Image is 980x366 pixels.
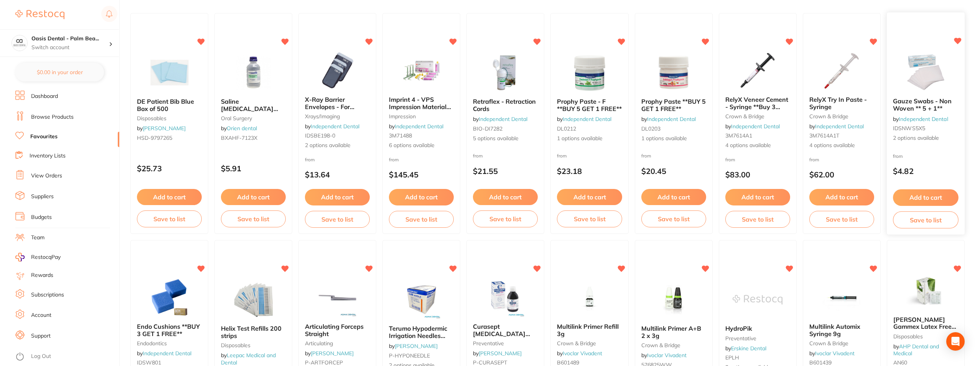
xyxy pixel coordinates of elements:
button: Save to list [389,211,454,228]
button: Add to cart [221,189,286,205]
span: Terumo Hypodermic Irrigation Needles 25G 16-25mm 100/pack [389,325,447,353]
span: 3M7614A1 [725,132,752,139]
span: from [473,153,483,159]
a: Ivoclar Vivadent [647,352,687,359]
img: Multilink Automix Syringe 9g [817,278,866,317]
span: [PERSON_NAME] Gammex Latex Free Powder Free Sterile Gloves [893,316,956,344]
a: Support [31,332,51,340]
button: Add to cart [473,189,538,205]
span: 1 options available [557,135,622,142]
img: Prophy Paste - F **BUY 5 GET 1 FREE** [565,53,614,92]
button: Save to list [893,211,959,229]
span: 3M71488 [389,132,412,139]
small: articulating [305,340,370,346]
b: X-Ray Barrier Envelopes - For Periapical Film **PRICE DROP **BUY 5 RECEIVE 1 FREE** [305,96,370,110]
p: $13.64 [305,170,370,179]
button: Log Out [15,351,117,363]
b: DE Patient Bib Blue Box of 500 [137,98,202,112]
button: Add to cart [641,189,706,205]
span: from [557,153,567,159]
a: Log Out [31,353,51,360]
img: Endo Cushions **BUY 3 GET 1 FREE** [145,278,194,317]
img: RelyX Veneer Cement - Syringe **Buy 3 Syringes** receive 1x Veneer Refill plus 1 x Try in Paste F... [733,51,782,90]
a: Suppliers [31,193,54,200]
b: Endo Cushions **BUY 3 GET 1 FREE** [137,323,202,337]
a: Independent Dental [143,350,191,357]
a: Budgets [31,214,52,221]
a: Ivoclar Vivadent [815,350,855,357]
button: Add to cart [893,189,959,206]
img: DE Patient Bib Blue Box of 500 [145,53,194,92]
span: Multilink Primer Refill 3g [557,323,619,337]
a: View Orders [31,172,62,180]
span: by [137,350,191,357]
span: by [557,116,611,123]
span: from [389,157,399,162]
b: Articulating Forceps Straight [305,323,370,337]
span: by [305,350,354,357]
button: Add to cart [725,189,790,205]
span: Endo Cushions **BUY 3 GET 1 FREE** [137,323,200,337]
img: Imprint 4 - VPS Impression Material (Garant Cartridge) [397,51,446,90]
p: $5.91 [221,164,286,173]
a: Restocq Logo [15,6,64,23]
a: Team [31,234,44,242]
small: crown & bridge [809,113,874,119]
a: Favourites [30,133,58,141]
img: HydroPik [733,280,782,319]
button: Add to cart [305,189,370,205]
img: Curasept Chlorhexidine 0.20% Mouth Rinse Range [481,278,530,317]
span: B601439 [809,359,832,366]
span: by [473,116,527,123]
span: BXAHF-7123X [221,134,257,141]
p: $83.00 [725,170,790,179]
div: Open Intercom Messenger [946,332,965,351]
small: disposables [137,115,202,121]
button: Add to cart [389,189,454,205]
a: Independent Dental [479,116,527,123]
p: $20.45 [641,167,706,176]
span: by [305,123,359,130]
span: Multilink Primer A+B 2 x 3g [641,325,701,339]
b: Helix Test Refills 200 strips [221,325,286,339]
span: from [641,153,651,159]
button: Add to cart [137,189,202,205]
span: from [725,157,735,162]
span: Helix Test Refills 200 strips [221,325,282,339]
img: Oasis Dental - Palm Beach [12,35,27,51]
span: Prophy Paste **BUY 5 GET 1 FREE** [641,98,706,112]
span: from [893,153,903,159]
a: [PERSON_NAME] [143,125,186,132]
a: [PERSON_NAME] [311,350,354,357]
small: crown & bridge [557,340,622,346]
span: Retraflex - Retraction Cords [473,98,536,112]
h4: Oasis Dental - Palm Beach [31,35,109,43]
b: Multilink Primer Refill 3g [557,323,622,337]
button: Save to list [641,210,706,227]
img: RestocqPay [15,253,25,262]
span: IDSW801 [137,359,161,366]
span: by [809,350,855,357]
span: P-ARTFORCEP [305,359,343,366]
span: AN60 [893,359,907,366]
a: Rewards [31,272,53,279]
button: Save to list [305,211,370,228]
a: Independent Dental [563,116,611,123]
span: 1 options available [641,135,706,142]
a: Independent Dental [731,123,780,130]
span: RelyX Try In Paste - Syringe [809,96,867,110]
span: by [641,352,687,359]
span: P-HYPONEEDLE [389,352,430,359]
button: Save to list [473,210,538,227]
span: RestocqPay [31,253,61,261]
b: Gauze Swabs - Non Woven ** 5 + 1** [893,98,959,112]
b: Ansell Gammex Latex Free Powder Free Sterile Gloves [893,316,958,330]
span: from [305,157,315,162]
span: 2 options available [305,142,370,149]
span: 6 options available [389,142,454,149]
span: IDSNWS5X5 [893,125,925,132]
span: by [809,123,864,130]
small: oral surgery [221,115,286,121]
img: Restocq Logo [15,10,64,19]
b: Retraflex - Retraction Cords [473,98,538,112]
